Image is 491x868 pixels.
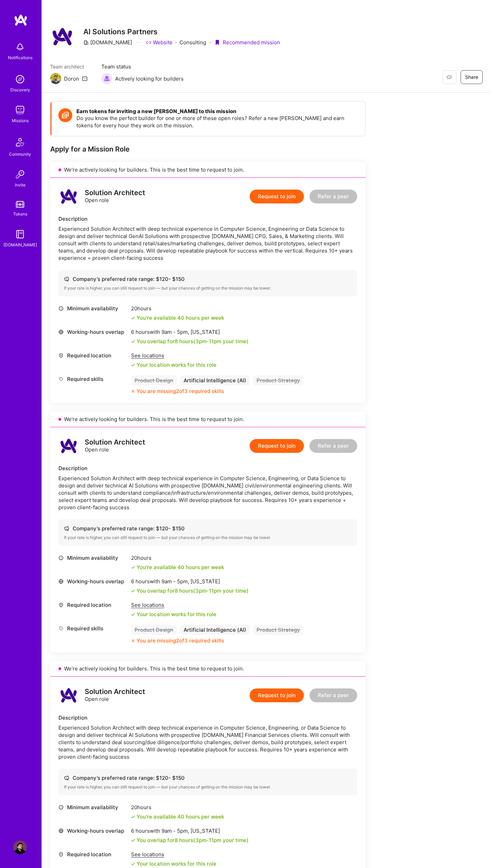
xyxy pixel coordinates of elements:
div: Description [58,215,357,222]
div: We’re actively looking for builders. This is the best time to request to join. [50,661,365,677]
i: icon Check [131,815,135,819]
i: icon World [58,579,64,584]
div: 20 hours [131,804,224,811]
div: If your rate is higher, you can still request to join — but your chances of getting on the missio... [64,784,352,790]
div: Solution Architect [85,688,145,695]
h3: AI Solutions Partners [83,27,280,36]
div: Doron [64,75,79,82]
div: Discovery [10,86,30,93]
div: Community [9,150,31,158]
img: User Avatar [13,840,27,854]
div: Artificial Intelligence (AI) [180,625,250,635]
div: Working-hours overlap [58,827,128,834]
i: icon CompanyGray [83,40,89,45]
div: See locations [131,601,216,609]
button: Refer a peer [309,688,357,702]
img: Company Logo [50,24,75,49]
i: icon Check [131,589,135,593]
i: icon Cash [64,775,69,780]
div: Product Strategy [253,375,304,385]
a: User Avatar [11,840,29,854]
div: Consulting [146,39,206,46]
div: You're available 40 hours per week [131,314,224,321]
i: icon World [58,329,64,335]
div: Artificial Intelligence (AI) [180,375,250,385]
div: Minimum availability [58,804,128,811]
div: Tokens [13,210,27,218]
div: Experienced Solution Architect with deep technical experience in Computer Science, Engineering, o... [58,724,357,760]
div: Experienced Solution Architect with deep technical experience in Computer Science, Engineering, o... [58,475,357,511]
div: Solution Architect [85,439,145,446]
i: icon Check [131,565,135,569]
div: If your rate is higher, you can still request to join — but your chances of getting on the missio... [64,285,352,291]
span: Team status [101,63,184,70]
img: guide book [13,227,27,241]
i: icon Mail [82,76,87,81]
button: Request to join [250,439,304,453]
div: · [175,39,177,46]
div: You overlap for 8 hours ( your time) [137,338,249,345]
div: Required skills [58,625,128,632]
i: icon Tag [58,376,64,382]
i: icon Location [58,852,64,857]
button: Request to join [250,190,304,203]
div: Missions [12,117,29,124]
div: You overlap for 8 hours ( your time) [137,837,249,844]
div: 6 hours with [US_STATE] [131,827,249,834]
div: Open role [85,439,145,453]
img: Community [12,134,28,150]
img: Token icon [58,108,72,122]
div: Recommended mission [214,39,280,46]
div: Company’s preferred rate range: $ 120 - $ 150 [64,275,352,283]
img: logo [58,186,79,207]
div: Required location [58,851,128,858]
div: Invite [15,181,26,189]
div: Working-hours overlap [58,578,128,585]
span: 3pm - 11pm [195,837,221,843]
div: Required skills [58,375,128,383]
i: icon Location [58,602,64,607]
div: 6 hours with [US_STATE] [131,328,249,336]
span: 9am - 5pm , [160,828,191,834]
i: icon Clock [58,555,64,560]
span: Team architect [50,63,87,70]
div: See locations [131,851,216,858]
div: You are missing 2 of 3 required skills [137,387,224,395]
div: 20 hours [131,554,224,561]
div: Description [58,714,357,721]
img: logo [58,436,79,456]
span: 3pm - 11pm [195,338,221,345]
div: Product Design [131,625,177,635]
div: Open role [85,189,145,204]
i: icon Tag [58,626,64,631]
div: Company’s preferred rate range: $ 120 - $ 150 [64,774,352,782]
img: Invite [13,167,27,181]
div: You're available 40 hours per week [131,813,224,820]
i: icon CloseOrange [131,639,135,643]
div: Notifications [8,54,33,61]
span: Actively looking for builders [115,75,184,82]
div: Apply for a Mission Role [50,145,365,154]
p: Do you know the perfect builder for one or more of these open roles? Refer a new [PERSON_NAME] an... [76,115,358,129]
i: icon Check [131,862,135,866]
div: You overlap for 8 hours ( your time) [137,587,249,594]
div: 6 hours with [US_STATE] [131,578,249,585]
div: We’re actively looking for builders. This is the best time to request to join. [50,162,365,178]
div: See locations [131,352,216,359]
img: bell [13,40,27,54]
span: 9am - 5pm , [160,578,191,585]
div: Working-hours overlap [58,328,128,336]
div: [DOMAIN_NAME] [3,241,37,248]
button: Refer a peer [309,190,357,203]
span: 3pm - 11pm [195,587,221,594]
div: Your location works for this role [131,611,216,618]
span: Share [465,74,478,81]
img: logo [58,685,79,706]
img: discovery [13,72,27,86]
div: Solution Architect [85,189,145,197]
div: You are missing 2 of 3 required skills [137,637,224,644]
div: Required location [58,352,128,359]
i: icon Clock [58,805,64,810]
div: Your location works for this role [131,860,216,867]
h4: Earn tokens for inviting a new [PERSON_NAME] to this mission [76,108,358,115]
